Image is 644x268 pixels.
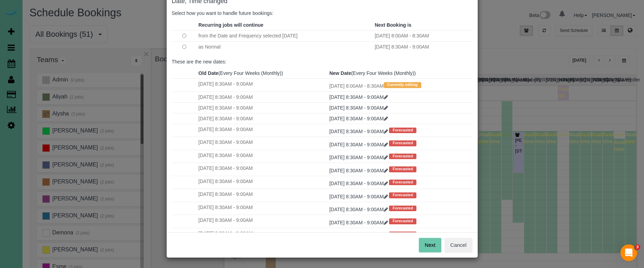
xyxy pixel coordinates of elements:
[329,105,388,111] a: [DATE] 8:30AM - 9:00AM
[389,232,416,237] span: Forecasted
[197,102,328,113] td: [DATE] 8:30AM - 9:00AM
[389,180,416,185] span: Forecasted
[329,142,389,147] a: [DATE] 8:30AM - 9:00AM
[197,92,328,102] td: [DATE] 8:30AM - 9:00AM
[197,202,328,215] td: [DATE] 8:30AM - 9:00AM
[197,163,328,176] td: [DATE] 8:30AM - 9:00AM
[197,30,373,41] td: from the Date and Frequency selected [DATE]
[328,68,473,79] th: (Every Four Weeks (Monthly))
[197,228,328,241] td: [DATE] 8:30AM - 9:00AM
[329,94,388,100] a: [DATE] 8:30AM - 9:00AM
[172,10,473,17] p: Select how you want to handle future bookings:
[329,194,389,199] a: [DATE] 8:30AM - 9:00AM
[197,124,328,137] td: [DATE] 8:30AM - 9:00AM
[419,238,441,252] button: Next
[197,176,328,189] td: [DATE] 8:30AM - 9:00AM
[389,218,416,224] span: Forecasted
[384,82,421,88] span: Currently editing
[373,41,473,52] td: [DATE] 8:30AM - 9:00AM
[197,215,328,228] td: [DATE] 8:30AM - 9:00AM
[620,244,637,261] iframe: Intercom live chat
[389,140,416,146] span: Forecasted
[197,68,328,79] th: (Every Four Weeks (Monthly))
[389,166,416,172] span: Forecasted
[197,79,328,92] td: [DATE] 8:30AM - 9:00AM
[197,137,328,150] td: [DATE] 8:30AM - 9:00AM
[197,150,328,163] td: [DATE] 8:30AM - 9:00AM
[389,192,416,198] span: Forecasted
[199,22,263,28] strong: Recurring jobs will continue
[389,206,416,211] span: Forecasted
[329,70,351,76] strong: New Date
[373,30,473,41] td: [DATE] 8:00AM - 8:30AM
[329,207,389,212] a: [DATE] 8:30AM - 9:00AM
[199,70,219,76] strong: Old Date
[329,168,389,173] a: [DATE] 8:30AM - 9:00AM
[329,181,389,186] a: [DATE] 8:30AM - 9:00AM
[375,22,412,28] strong: Next Booking is
[329,220,389,225] a: [DATE] 8:30AM - 9:00AM
[635,244,640,250] span: 3
[389,154,416,159] span: Forecasted
[329,129,389,134] a: [DATE] 8:30AM - 9:00AM
[172,58,473,65] p: These are the new dates:
[444,238,473,252] button: Cancel
[329,116,388,121] a: [DATE] 8:30AM - 9:00AM
[197,113,328,124] td: [DATE] 8:30AM - 9:00AM
[197,41,373,52] td: as Normal
[389,128,416,133] span: Forecasted
[328,79,473,92] td: [DATE] 8:00AM - 8:30AM
[329,155,389,160] a: [DATE] 8:30AM - 9:00AM
[197,189,328,202] td: [DATE] 8:30AM - 9:00AM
